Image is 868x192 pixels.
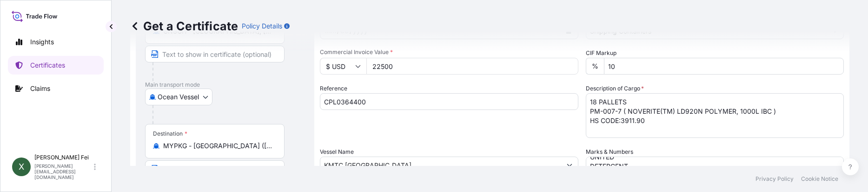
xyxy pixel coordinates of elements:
[755,175,794,183] a: Privacy Policy
[30,37,54,47] p: Insights
[145,160,285,177] input: Text to appear on certificate
[320,48,578,56] span: Commercial Invoice Value
[19,162,24,171] span: X
[320,147,354,157] label: Vessel Name
[8,79,104,98] a: Claims
[586,147,633,157] label: Marks & Numbers
[8,56,104,75] a: Certificates
[145,89,212,105] button: Select transport
[561,157,578,173] button: Show suggestions
[34,154,92,161] p: [PERSON_NAME] Fei
[586,84,644,93] label: Description of Cargo
[153,130,187,137] div: Destination
[366,58,578,75] input: Enter amount
[320,93,578,110] input: Enter booking reference
[242,21,282,31] p: Policy Details
[34,163,92,180] p: [PERSON_NAME][EMAIL_ADDRESS][DOMAIN_NAME]
[130,19,238,34] p: Get a Certificate
[30,61,65,70] p: Certificates
[8,33,104,51] a: Insights
[145,81,305,89] p: Main transport mode
[158,92,199,102] span: Ocean Vessel
[604,58,844,75] input: Enter percentage between 0 and 24%
[163,141,273,151] input: Destination
[145,46,285,62] input: Text to appear on certificate
[320,157,561,173] input: Type to search vessel name or IMO
[586,58,604,75] div: %
[320,84,347,93] label: Reference
[586,48,616,58] label: CIF Markup
[801,175,838,183] a: Cookie Notice
[30,84,50,93] p: Claims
